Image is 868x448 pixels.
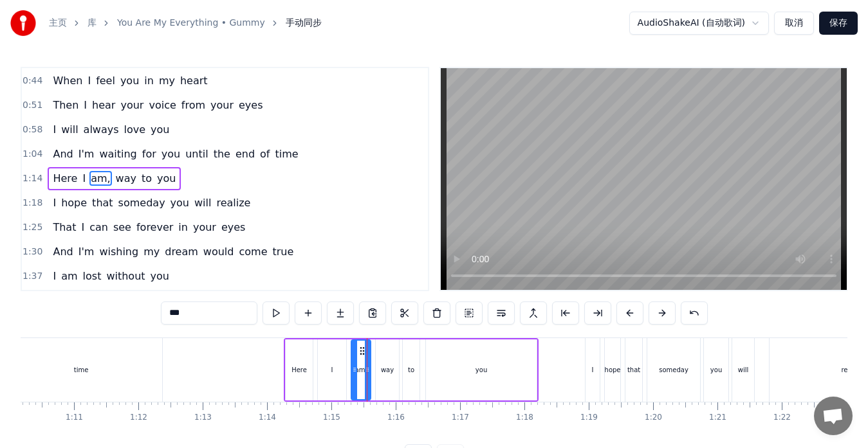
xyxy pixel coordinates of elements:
[95,73,116,88] span: feel
[156,171,177,186] span: you
[130,413,147,423] div: 1:12
[143,73,155,88] span: in
[220,220,247,235] span: eyes
[123,122,147,137] span: love
[516,413,533,423] div: 1:18
[51,122,57,137] span: I
[215,195,252,210] span: realize
[773,413,791,423] div: 1:22
[81,171,87,186] span: I
[51,171,78,186] span: Here
[605,365,621,375] div: hope
[659,365,688,375] div: someday
[82,98,88,112] span: I
[149,269,171,283] span: you
[387,413,405,423] div: 1:16
[627,365,640,375] div: that
[259,413,276,423] div: 1:14
[10,10,36,36] img: youka
[89,171,111,186] span: am,
[91,195,115,210] span: that
[710,365,722,375] div: you
[179,73,209,88] span: heart
[180,98,207,112] span: from
[23,172,42,185] span: 1:14
[135,220,174,235] span: forever
[291,365,307,375] div: Here
[202,244,235,259] span: would
[105,269,146,283] span: without
[158,73,176,88] span: my
[23,197,42,210] span: 1:18
[331,365,333,375] div: I
[23,221,42,234] span: 1:25
[841,365,862,375] div: realize
[117,195,167,210] span: someday
[51,73,84,88] span: When
[149,122,171,137] span: you
[98,244,140,259] span: wishing
[23,75,42,87] span: 0:44
[192,220,217,235] span: your
[23,99,42,112] span: 0:51
[60,122,79,137] span: will
[259,147,271,161] span: of
[237,244,268,259] span: come
[51,269,57,283] span: I
[194,413,212,423] div: 1:13
[237,98,264,112] span: eyes
[60,195,88,210] span: hope
[82,269,103,283] span: lost
[86,73,92,88] span: I
[234,147,256,161] span: end
[51,195,57,210] span: I
[115,171,138,186] span: way
[77,244,96,259] span: I'm
[212,147,232,161] span: the
[355,365,367,375] div: am,
[51,244,74,259] span: And
[323,413,340,423] div: 1:15
[381,365,394,375] div: way
[51,98,80,112] span: Then
[23,148,42,161] span: 1:04
[592,365,594,375] div: I
[140,171,153,186] span: to
[209,98,235,112] span: your
[60,269,78,283] span: am
[51,147,74,161] span: And
[77,147,96,161] span: I'm
[88,220,109,235] span: can
[774,12,814,35] button: 取消
[814,397,853,435] a: 开放式聊天
[117,17,265,30] a: You Are My Everything • Gummy
[273,147,299,161] span: time
[91,98,116,112] span: hear
[709,413,726,423] div: 1:21
[66,413,83,423] div: 1:11
[80,220,86,235] span: I
[119,98,145,112] span: your
[142,244,161,259] span: my
[119,73,140,88] span: you
[160,147,181,161] span: you
[452,413,469,423] div: 1:17
[23,123,42,136] span: 0:58
[177,220,189,235] span: in
[112,220,133,235] span: see
[286,17,322,30] span: 手动同步
[645,413,662,423] div: 1:20
[23,246,42,258] span: 1:30
[580,413,598,423] div: 1:19
[738,365,749,375] div: will
[193,195,212,210] span: will
[74,365,89,375] div: time
[184,147,209,161] span: until
[82,122,120,137] span: always
[169,195,190,210] span: you
[23,270,42,283] span: 1:37
[49,17,322,30] nav: breadcrumb
[141,147,158,161] span: for
[819,12,858,35] button: 保存
[49,17,67,30] a: 主页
